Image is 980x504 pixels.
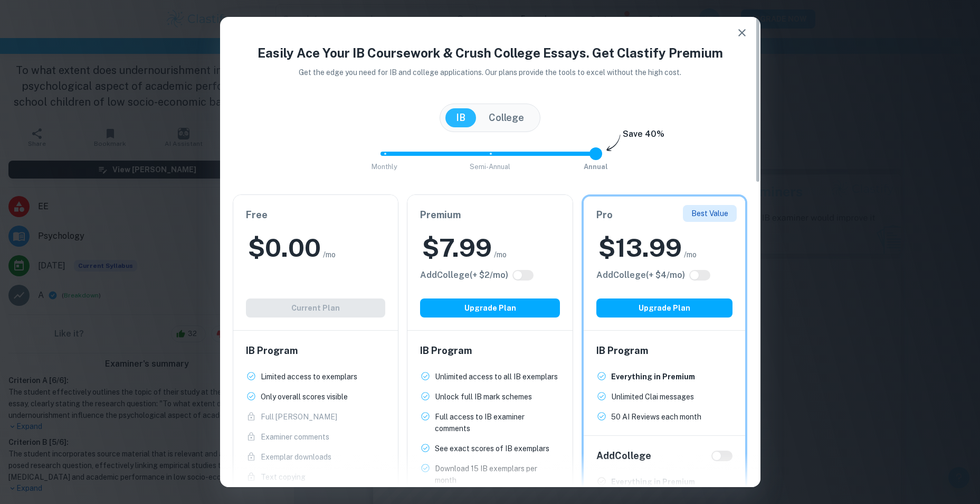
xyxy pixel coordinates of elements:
[420,208,560,222] h6: Premium
[435,371,558,382] p: Unlimited access to all IB exemplars
[261,411,337,423] p: Full [PERSON_NAME]
[248,231,321,265] h2: $ 0.00
[478,108,535,127] button: College
[596,269,685,282] h6: Click to see all the additional College features.
[261,371,357,382] p: Limited access to exemplars
[596,343,733,358] h6: IB Program
[598,231,682,265] h2: $ 13.99
[435,443,549,454] p: See exact scores of IB exemplars
[261,391,348,403] p: Only overall scores visible
[596,298,733,318] button: Upgrade Plan
[596,449,651,463] h6: Add College
[596,208,733,222] h6: Pro
[445,108,476,127] button: IB
[422,231,492,265] h2: $ 7.99
[246,208,386,222] h6: Free
[246,343,386,358] h6: IB Program
[261,451,331,463] p: Exemplar downloads
[691,208,728,219] p: Best Value
[470,163,510,171] span: Semi-Annual
[435,411,560,434] p: Full access to IB examiner comments
[233,43,748,62] h4: Easily Ace Your IB Coursework & Crush College Essays. Get Clastify Premium
[611,391,694,403] p: Unlimited Clai messages
[584,163,608,171] span: Annual
[284,67,696,78] p: Get the edge you need for IB and college applications. Our plans provide the tools to excel witho...
[684,249,697,260] span: /mo
[623,128,664,146] h6: Save 40%
[611,411,701,423] p: 50 AI Reviews each month
[494,249,507,260] span: /mo
[420,298,560,318] button: Upgrade Plan
[435,391,532,403] p: Unlock full IB mark schemes
[372,163,397,171] span: Monthly
[261,431,329,443] p: Examiner comments
[606,134,621,152] img: subscription-arrow.svg
[611,371,695,382] p: Everything in Premium
[420,269,508,282] h6: Click to see all the additional College features.
[323,249,336,260] span: /mo
[420,343,560,358] h6: IB Program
